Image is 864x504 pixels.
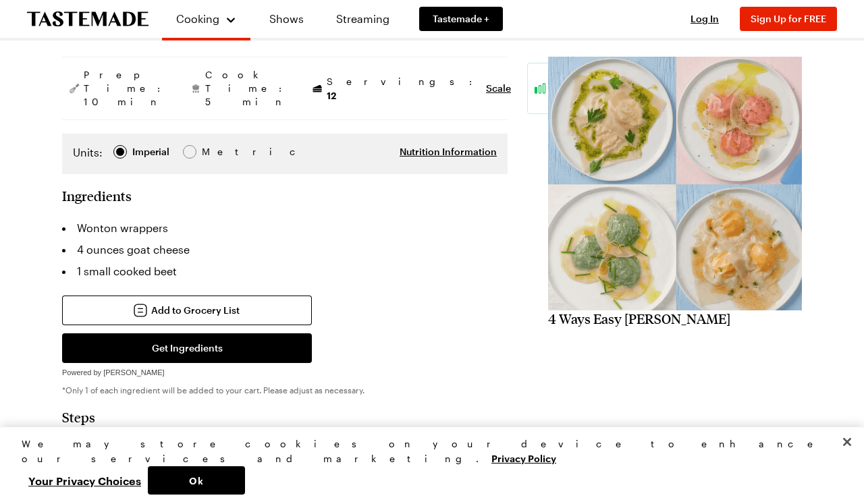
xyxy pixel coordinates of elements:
div: Metric [202,144,230,159]
div: Imperial [132,144,169,159]
label: Units: [73,144,103,161]
span: 12 [327,88,336,101]
h2: Steps [62,409,508,425]
span: Prep Time: 10 min [84,68,167,109]
span: Cooking [176,12,219,25]
button: Nutrition Information [400,145,497,159]
button: Add to Grocery List [62,296,312,325]
p: *Only 1 of each ingredient will be added to your cart. Please adjust as necessary. [62,385,508,395]
div: We may store cookies on your device to enhance our services and marketing. [22,437,831,466]
h2: 4 Ways Easy [PERSON_NAME] [548,310,802,327]
a: Tastemade + [419,7,503,31]
span: Servings: [327,75,479,103]
span: Sign Up for FREE [751,13,826,24]
a: More information about your privacy, opens in a new tab [491,451,556,464]
h2: Ingredients [62,188,132,204]
span: Imperial [132,144,171,159]
div: Imperial Metric [73,144,230,163]
span: Cook Time: 5 min [205,68,289,109]
a: To Tastemade Home Page [27,11,148,27]
span: Powered by [PERSON_NAME] [62,368,165,376]
button: Your Privacy Choices [22,466,148,495]
a: Powered by [PERSON_NAME] [62,364,165,377]
li: 4 ounces goat cheese [62,239,508,260]
button: Close [832,427,862,457]
button: Get Ingredients [62,333,312,363]
span: Log In [691,13,719,24]
button: Sign Up for FREE [740,7,837,31]
button: Cooking [175,5,237,32]
span: Metric [202,144,232,159]
li: Wonton wrappers [62,217,508,239]
button: Scale [486,82,511,95]
button: Ok [148,466,245,495]
div: Privacy [22,437,831,495]
button: Log In [678,12,732,26]
span: Tastemade + [433,12,489,26]
span: Add to Grocery List [151,304,240,317]
li: 1 small cooked beet [62,260,508,282]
